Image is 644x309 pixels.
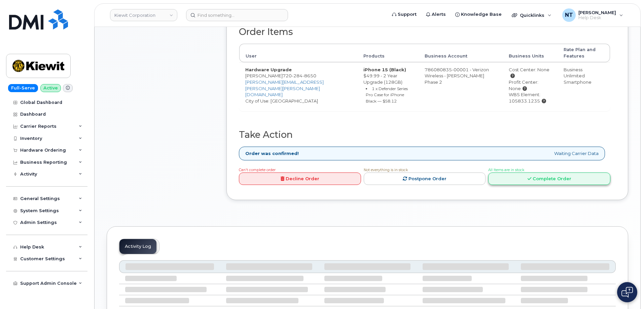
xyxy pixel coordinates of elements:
[558,44,610,62] th: Rate Plan and Features
[451,8,506,21] a: Knowledge Base
[239,27,610,37] h2: Order Items
[239,44,357,62] th: User
[509,79,551,91] div: Profit Center: None
[488,172,610,185] a: Complete Order
[302,73,316,78] span: 8650
[578,15,616,21] span: Help Desk
[509,91,551,104] div: WBS Element: 105833.1235
[239,168,276,172] span: Can't complete order
[621,287,633,298] img: Open chat
[239,172,361,185] a: Decline Order
[366,86,408,104] small: 1 x Defender Series Pro Case for iPhone Black — $58.12
[186,9,288,21] input: Find something...
[357,62,418,111] td: $49.99 - 2 Year Upgrade (128GB)
[419,62,503,111] td: 786080835-00001 - Verizon Wireless - [PERSON_NAME] Phase 2
[239,62,357,111] td: [PERSON_NAME] City of Use: [GEOGRAPHIC_DATA]
[421,8,451,21] a: Alerts
[503,44,558,62] th: Business Units
[110,9,177,21] a: Kiewit Corporation
[387,8,421,21] a: Support
[432,11,446,18] span: Alerts
[245,67,292,72] strong: Hardware Upgrade
[357,44,418,62] th: Products
[558,62,610,111] td: Business Unlimited Smartphone
[363,67,406,72] strong: iPhone 15 (Black)
[565,11,573,19] span: NT
[245,150,299,157] strong: Order was confirmed!
[364,172,486,185] a: Postpone Order
[419,44,503,62] th: Business Account
[364,168,408,172] span: Not everything is in stock
[292,73,302,78] span: 284
[507,8,556,22] div: Quicklinks
[283,73,316,78] span: 720
[461,11,502,18] span: Knowledge Base
[520,12,544,18] span: Quicklinks
[509,67,551,79] div: Cost Center: None
[239,130,610,140] h2: Take Action
[488,168,524,172] span: All Items are in stock
[578,10,616,15] span: [PERSON_NAME]
[558,8,628,22] div: Nicholas Taylor
[239,147,605,160] div: Waiting Carrier Data
[245,79,324,97] a: [PERSON_NAME][EMAIL_ADDRESS][PERSON_NAME][PERSON_NAME][DOMAIN_NAME]
[398,11,417,18] span: Support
